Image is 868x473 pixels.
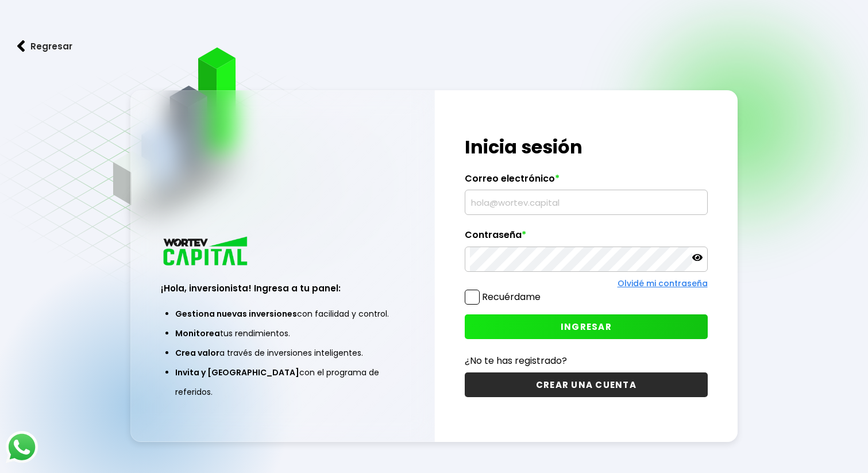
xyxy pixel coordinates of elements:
[175,347,219,359] span: Crea valor
[561,321,612,333] span: INGRESAR
[465,173,707,190] label: Correo electrónico
[175,308,297,320] span: Gestiona nuevas inversiones
[17,40,25,52] img: flecha izquierda
[465,353,707,397] a: ¿No te has registrado?CREAR UNA CUENTA
[482,290,541,303] label: Recuérdame
[6,431,38,463] img: logos_whatsapp-icon.242b2217.svg
[175,367,299,378] span: Invita y [GEOGRAPHIC_DATA]
[618,278,708,289] a: Olvidé mi contraseña
[465,229,707,247] label: Contraseña
[161,235,252,269] img: logo_wortev_capital
[465,372,707,397] button: CREAR UNA CUENTA
[175,324,389,343] li: tus rendimientos.
[175,304,389,324] li: con facilidad y control.
[175,328,220,339] span: Monitorea
[161,282,403,295] h3: ¡Hola, inversionista! Ingresa a tu panel:
[175,343,389,363] li: a través de inversiones inteligentes.
[465,133,707,161] h1: Inicia sesión
[465,353,707,368] p: ¿No te has registrado?
[175,363,389,402] li: con el programa de referidos.
[470,190,702,214] input: hola@wortev.capital
[465,314,707,339] button: INGRESAR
